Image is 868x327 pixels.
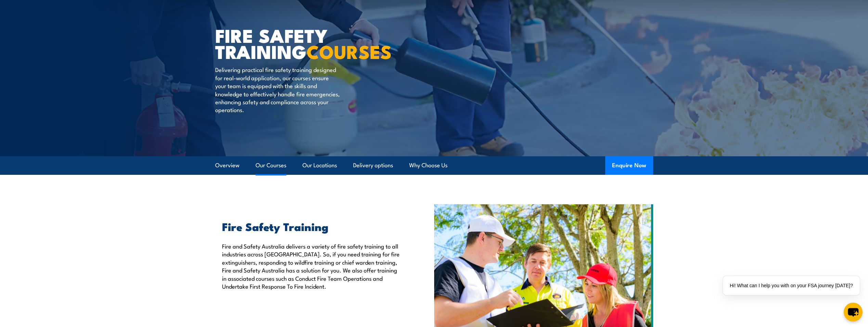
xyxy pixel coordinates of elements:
[605,156,653,175] button: Enquire Now
[215,27,384,59] h1: FIRE SAFETY TRAINING
[723,276,860,295] div: Hi! What can I help you with on your FSA journey [DATE]?
[222,221,403,231] h2: Fire Safety Training
[256,156,286,174] a: Our Courses
[215,156,239,174] a: Overview
[215,65,340,113] p: Delivering practical fire safety training designed for real-world application, our courses ensure...
[307,37,392,65] strong: COURSES
[353,156,393,174] a: Delivery options
[409,156,448,174] a: Why Choose Us
[222,242,403,290] p: Fire and Safety Australia delivers a variety of fire safety training to all industries across [GE...
[844,303,863,322] button: chat-button
[302,156,337,174] a: Our Locations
